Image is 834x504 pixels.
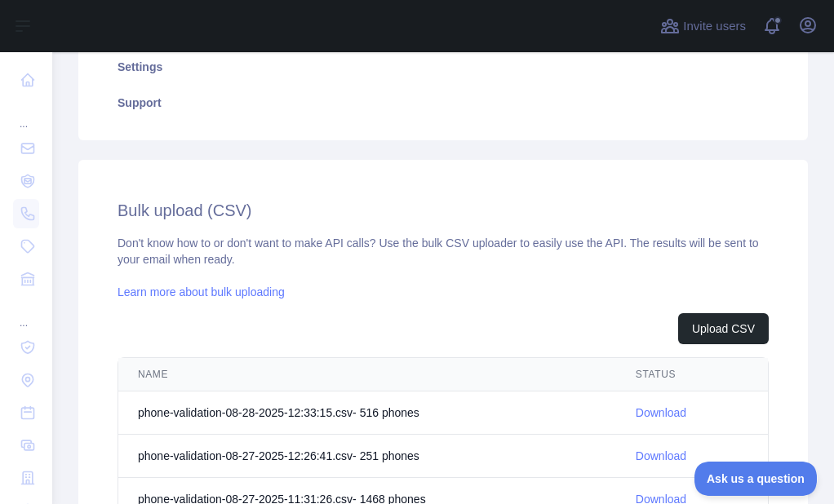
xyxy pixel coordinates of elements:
a: Support [98,85,788,121]
span: Invite users [683,17,746,36]
h2: Bulk upload (CSV) [118,199,769,222]
th: STATUS [616,358,768,391]
td: phone-validation-08-27-2025-12:26:41.csv - 251 phone s [118,435,616,478]
a: Download [636,449,686,462]
iframe: Toggle Customer Support [694,462,818,496]
div: ... [13,98,39,130]
div: ... [13,297,39,329]
a: Learn more about bulk uploading [118,285,285,298]
a: Download [636,406,686,419]
button: Upload CSV [678,313,769,344]
button: Invite users [657,13,749,39]
th: NAME [118,358,616,391]
a: Settings [98,49,788,85]
td: phone-validation-08-28-2025-12:33:15.csv - 516 phone s [118,391,616,435]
